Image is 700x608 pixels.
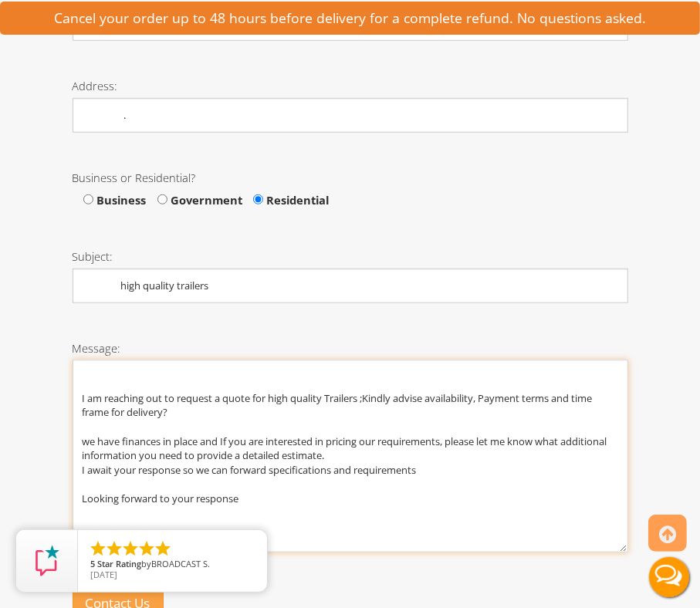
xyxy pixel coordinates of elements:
[93,192,146,208] span: Business
[90,559,255,570] span: by
[154,539,172,558] li: 
[97,558,141,569] span: Star Rating
[32,546,63,576] img: Review Rating
[121,539,140,558] li: 
[90,558,95,569] span: 5
[167,192,242,208] span: Government
[638,546,700,608] button: Live Chat
[151,558,210,569] span: BROADCAST S.
[137,539,156,558] li: 
[263,192,329,208] span: Residential
[105,539,123,558] li: 
[90,569,117,580] span: [DATE]
[89,539,107,558] li: 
